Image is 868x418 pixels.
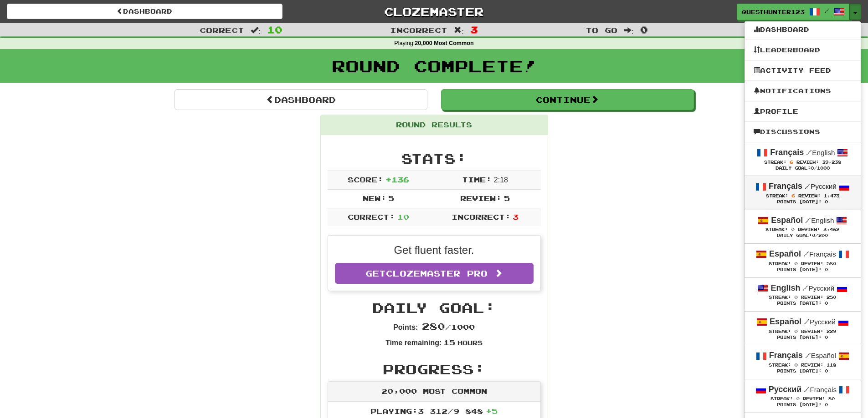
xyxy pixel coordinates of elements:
a: Español /English Streak: 0 Review: 3,462 Daily Goal:0/200 [745,210,861,243]
span: 5 [504,194,510,202]
span: Review: [460,194,502,202]
a: Clozemaster [296,4,572,20]
span: / [806,148,812,156]
span: 0 [794,261,798,266]
h2: Progress: [328,362,541,377]
span: / 1000 [422,322,475,331]
a: Dashboard [745,24,861,35]
a: Français /Русский Streak: 6 Review: 1,473 Points [DATE]: 0 [745,176,861,209]
span: Review: [798,193,821,198]
small: Español [805,352,836,359]
span: Review: [801,295,823,300]
span: 3 [470,24,478,35]
strong: Français [769,181,802,191]
strong: Français [769,351,803,360]
span: / [804,317,810,326]
span: 118 [827,363,836,368]
strong: Français [770,148,804,157]
span: / [805,351,811,359]
span: / [802,284,808,292]
span: 39,238 [822,160,841,165]
span: Incorrect [390,25,447,35]
span: 1,473 [824,193,839,198]
span: Correct: [348,212,395,221]
span: questhunter123 [742,8,805,16]
span: Clozemaster Pro [386,268,488,278]
strong: Points: [393,323,418,331]
span: Streak: [765,227,788,232]
small: Français [804,386,837,393]
h2: Daily Goal: [328,300,541,315]
span: Review: [803,396,825,401]
small: Русский [802,284,834,292]
a: Dashboard [175,89,427,110]
span: Time: [462,175,492,184]
div: Points [DATE]: 0 [754,267,852,273]
strong: Русский [769,385,802,394]
strong: Time remaining: [385,339,442,347]
div: Daily Goal: /1000 [754,166,852,171]
span: + 5 [486,407,498,415]
a: English /Русский Streak: 0 Review: 250 Points [DATE]: 0 [745,278,861,311]
a: questhunter123 / [737,4,850,20]
span: 0 [794,362,798,368]
span: 5 [388,194,394,202]
div: Points [DATE]: 0 [754,402,852,408]
span: Streak: [769,261,791,266]
div: Points [DATE]: 0 [754,199,852,205]
span: Streak: [766,193,788,198]
p: Get fluent faster. [335,242,534,258]
div: Points [DATE]: 0 [754,335,852,341]
a: Français /English Streak: 6 Review: 39,238 Daily Goal:0/1000 [745,142,861,176]
span: 15 [443,338,455,347]
a: Discussions [745,126,861,138]
span: 0 [794,328,798,334]
span: 10 [397,212,409,221]
span: 6 [791,193,795,198]
span: 0 [791,227,795,232]
span: Score: [348,175,383,184]
small: English [805,217,834,224]
span: 3,462 [823,227,839,232]
span: 10 [267,24,282,35]
span: 3 [513,212,519,221]
a: Español /Français Streak: 0 Review: 580 Points [DATE]: 0 [745,244,861,277]
a: Profile [745,106,861,117]
div: Daily Goal: /200 [754,233,852,239]
a: Español /Русский Streak: 0 Review: 229 Points [DATE]: 0 [745,312,861,345]
span: 0 [640,24,648,35]
span: Streak: [769,363,791,368]
span: Review: [801,329,823,334]
strong: Español [769,249,801,258]
span: 0 [812,233,815,238]
span: 580 [827,261,836,266]
span: Streak: [769,295,791,300]
strong: Español [771,216,803,225]
span: 0 [794,294,798,300]
span: / [805,216,811,224]
span: 250 [827,295,836,300]
small: English [806,149,835,156]
span: 2 : 18 [494,176,508,184]
button: Continue [441,89,694,110]
span: / [805,182,811,190]
strong: 20,000 Most Common [415,40,473,46]
span: 280 [422,321,445,332]
span: 0 [796,396,800,401]
span: : [454,26,464,34]
div: 20,000 Most Common [328,382,540,402]
span: Incorrect: [452,212,511,221]
span: 80 [828,396,835,401]
span: / [803,250,809,258]
span: 0 [811,166,814,171]
span: Review: [796,160,819,165]
div: Points [DATE]: 0 [754,301,852,307]
a: Leaderboard [745,44,861,56]
small: Русский [804,318,836,326]
span: / [804,385,810,393]
span: New: [363,194,386,202]
a: Dashboard [7,4,282,19]
span: : [624,26,634,34]
a: Français /Español Streak: 0 Review: 118 Points [DATE]: 0 [745,345,861,378]
span: Playing: 3 312 / 9 848 [370,407,498,415]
